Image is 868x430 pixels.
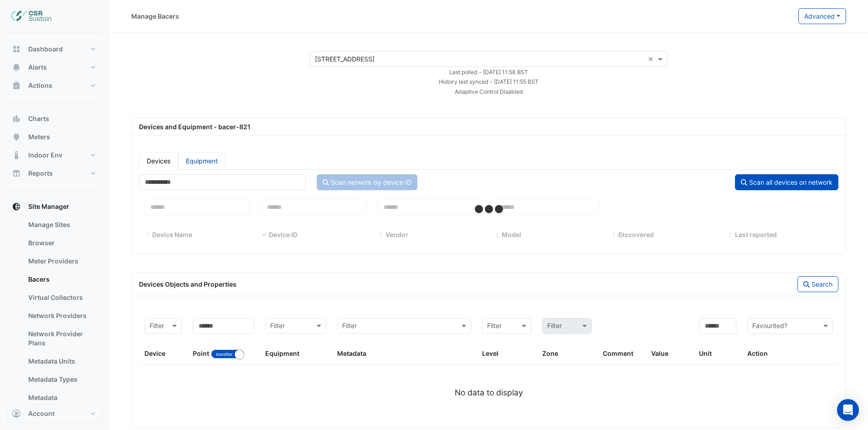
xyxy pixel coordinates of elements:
span: Meters [28,132,50,142]
span: Point [193,349,209,357]
span: Clear [648,54,656,64]
app-icon: Reports [12,169,21,178]
a: Meter Providers [21,252,102,270]
span: Account [28,409,55,418]
div: No data to display [139,387,838,399]
a: Network Provider Plans [21,325,102,352]
button: Advanced [798,8,846,24]
app-icon: Meters [12,132,21,142]
app-icon: Dashboard [12,45,21,54]
a: Metadata Units [21,352,102,370]
span: Discovered [618,231,654,238]
button: Charts [7,110,102,128]
button: Reports [7,164,102,182]
app-icon: Actions [12,81,21,90]
span: Last reported [735,231,777,238]
a: Bacers [21,270,102,288]
button: Site Manager [7,197,102,216]
span: Model [502,231,521,238]
span: Device Name [144,232,151,239]
span: Last reported [727,232,734,239]
button: Scan all devices on network [735,174,838,190]
span: Comment [603,349,633,357]
span: Actions [28,81,52,90]
button: Account [7,405,102,423]
a: Manage Sites [21,216,102,234]
span: Device ID [269,231,298,238]
span: Reports [28,169,53,178]
app-icon: Alerts [12,63,21,72]
span: Vendor [378,232,384,239]
span: Action [747,349,768,357]
span: Device Name [152,231,192,238]
span: Level [482,349,498,357]
a: Network Providers [21,307,102,325]
a: Metadata [21,389,102,407]
button: Meters [7,128,102,146]
span: Indoor Env [28,151,62,160]
small: Tue 07-Oct-2025 11:55 BST [439,78,539,85]
button: Actions [7,76,102,95]
span: Model [494,232,500,239]
button: Indoor Env [7,146,102,164]
a: Devices [139,152,178,170]
div: Devices and Equipment - bacer-821 [134,122,844,132]
span: Alerts [28,63,47,72]
a: Browser [21,234,102,252]
span: Metadata [337,349,366,357]
app-icon: Charts [12,114,21,123]
div: Open Intercom Messenger [837,399,859,421]
div: Manage Bacers [131,11,179,21]
span: Vendor [385,231,408,238]
span: Charts [28,114,49,123]
button: Alerts [7,58,102,76]
a: Virtual Collectors [21,288,102,307]
span: Unit [699,349,712,357]
img: Company Logo [11,7,52,25]
span: Dashboard [28,45,63,54]
span: Discovered [611,232,617,239]
ui-switch: Toggle between object name and object identifier [211,349,244,357]
a: Equipment [178,152,226,170]
a: Metadata Types [21,370,102,389]
button: Search [797,276,838,292]
div: Please select Filter first [537,318,597,334]
span: Device ID [261,232,267,239]
app-icon: Indoor Env [12,151,21,160]
span: Site Manager [28,202,69,211]
span: Value [651,349,668,357]
span: Devices Objects and Properties [139,280,236,288]
app-icon: Site Manager [12,202,21,211]
small: Adaptive Control Disabled [455,88,523,95]
span: Equipment [265,349,299,357]
span: Zone [542,349,558,357]
span: Device [144,349,165,357]
small: Tue 07-Oct-2025 11:58 BST [449,69,528,76]
button: Dashboard [7,40,102,58]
